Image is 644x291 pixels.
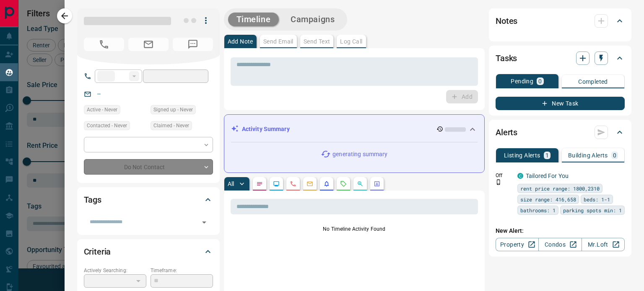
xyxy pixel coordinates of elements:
[520,184,600,193] span: rent price range: 1800,2310
[496,227,625,235] p: New Alert:
[526,173,569,179] a: Tailored For You
[538,238,582,251] a: Condos
[231,225,478,233] p: No Timeline Activity Found
[517,173,523,179] div: condos.ca
[242,125,290,134] p: Activity Summary
[578,79,608,85] p: Completed
[173,38,213,51] span: No Number
[496,122,625,142] div: Alerts
[504,152,540,158] p: Listing Alerts
[520,206,556,214] span: bathrooms: 1
[545,152,549,158] p: 1
[563,206,622,214] span: parking spots min: 1
[97,90,101,97] a: --
[520,195,576,203] span: size range: 416,658
[496,48,625,68] div: Tasks
[153,121,189,130] span: Claimed - Never
[568,152,608,158] p: Building Alerts
[87,121,127,130] span: Contacted - Never
[538,78,542,84] p: 0
[584,195,610,203] span: beds: 1-1
[290,180,296,187] svg: Calls
[231,121,478,137] div: Activity Summary
[496,172,512,179] p: Off
[153,106,193,114] span: Signed up - Never
[306,180,313,187] svg: Emails
[496,126,517,139] h2: Alerts
[84,190,213,210] div: Tags
[613,152,616,158] p: 0
[84,193,101,206] h2: Tags
[228,39,253,44] p: Add Note
[198,216,210,228] button: Open
[84,38,124,51] span: No Number
[332,150,387,159] p: generating summary
[128,38,169,51] span: No Email
[84,242,213,262] div: Criteria
[357,180,364,187] svg: Opportunities
[496,238,539,251] a: Property
[87,106,117,114] span: Active - Never
[273,180,280,187] svg: Lead Browsing Activity
[282,13,343,26] button: Campaigns
[496,179,501,185] svg: Push Notification Only
[228,181,234,187] p: All
[511,78,533,84] p: Pending
[84,159,213,175] div: Do Not Contact
[256,180,263,187] svg: Notes
[340,180,347,187] svg: Requests
[374,180,380,187] svg: Agent Actions
[84,267,146,274] p: Actively Searching:
[496,11,625,31] div: Notes
[496,97,625,110] button: New Task
[323,180,330,187] svg: Listing Alerts
[84,245,111,258] h2: Criteria
[496,52,517,65] h2: Tasks
[151,267,213,274] p: Timeframe:
[582,238,625,251] a: Mr.Loft
[228,13,279,26] button: Timeline
[496,14,517,28] h2: Notes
